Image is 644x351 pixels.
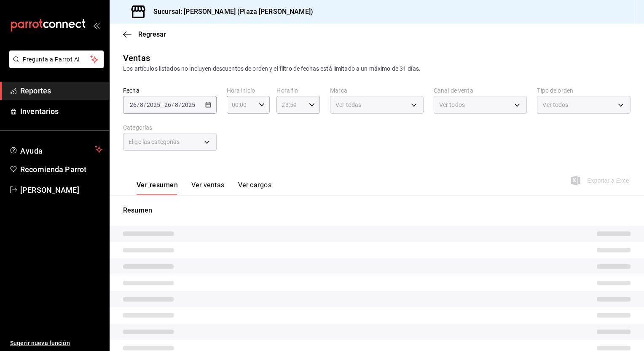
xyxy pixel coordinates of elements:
[238,181,272,195] button: Ver cargos
[161,101,163,108] span: -
[9,51,104,68] button: Pregunta a Parrot AI
[123,52,150,64] div: Ventas
[137,101,140,108] span: /
[138,30,166,38] span: Regresar
[140,101,144,108] input: --
[20,165,86,174] font: Recomienda Parrot
[147,7,313,17] h3: Sucursal: [PERSON_NAME] (Plaza [PERSON_NAME])
[335,101,361,109] span: Ver todas
[144,101,146,108] span: /
[123,64,631,73] div: Los artículos listados no incluyen descuentos de orden y el filtro de fechas está limitado a un m...
[23,55,91,64] span: Pregunta a Parrot AI
[181,101,196,108] input: ----
[227,88,270,93] label: Hora inicio
[129,138,180,146] span: Elige las categorías
[172,101,174,108] span: /
[164,101,172,108] input: --
[6,61,104,70] a: Pregunta a Parrot AI
[129,101,137,108] input: --
[137,181,271,195] div: Pestañas de navegación
[20,107,59,116] font: Inventarios
[330,88,424,93] label: Marca
[123,88,217,93] label: Fecha
[179,101,181,108] span: /
[174,101,179,108] input: --
[537,88,631,93] label: Tipo de orden
[434,88,527,93] label: Canal de venta
[20,144,91,154] span: Ayuda
[123,205,631,215] p: Resumen
[10,340,70,346] font: Sugerir nueva función
[123,125,217,130] label: Categorías
[137,181,178,189] font: Ver resumen
[20,86,51,95] font: Reportes
[542,101,568,109] span: Ver todos
[191,181,225,195] button: Ver ventas
[123,30,166,38] button: Regresar
[20,186,79,194] font: [PERSON_NAME]
[146,101,161,108] input: ----
[276,88,320,93] label: Hora fin
[93,22,99,29] button: open_drawer_menu
[439,101,465,109] span: Ver todos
